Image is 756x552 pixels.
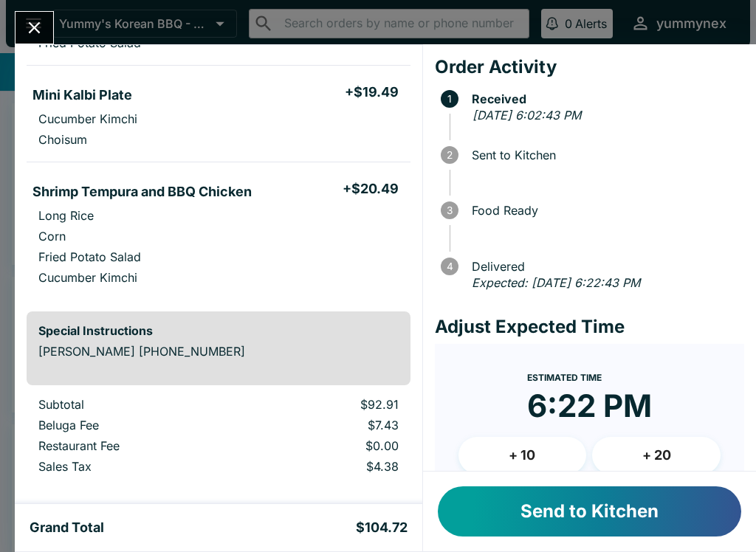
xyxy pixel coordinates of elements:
text: 4 [446,261,453,272]
span: Estimated Time [527,372,602,383]
h5: Grand Total [30,519,104,537]
em: Expected: [DATE] 6:22:43 PM [472,275,640,290]
span: Received [464,92,744,106]
p: Corn [38,229,66,244]
p: Choisum [38,132,87,147]
p: Cucumber Kimchi [38,111,137,126]
p: Fried Potato Salad [38,249,141,264]
p: Cucumber Kimchi [38,270,137,285]
button: Close [16,12,53,44]
p: Beluga Fee [38,418,233,432]
h4: Adjust Expected Time [435,316,744,338]
button: + 20 [592,437,721,474]
p: $0.00 [257,438,399,453]
h5: + $19.49 [345,83,399,101]
button: + 10 [458,437,587,474]
p: $7.43 [257,418,399,432]
em: [DATE] 6:02:43 PM [472,108,581,123]
p: [PERSON_NAME] [PHONE_NUMBER] [38,344,399,359]
text: 3 [447,204,453,216]
button: Send to Kitchen [438,486,741,537]
p: Long Rice [38,208,94,223]
h4: Order Activity [435,56,744,78]
h5: Mini Kalbi Plate [32,86,132,104]
p: Sales Tax [38,459,233,474]
h6: Special Instructions [38,323,399,338]
span: Sent to Kitchen [464,148,744,162]
h5: Shrimp Tempura and BBQ Chicken [32,183,252,201]
h5: + $20.49 [343,180,399,198]
time: 6:22 PM [527,387,652,425]
h5: $104.72 [356,519,408,537]
text: 1 [447,93,452,105]
p: $92.91 [257,397,399,412]
table: orders table [27,397,410,480]
span: Delivered [464,260,744,273]
text: 2 [447,149,453,161]
p: $4.38 [257,459,399,474]
p: Subtotal [38,397,233,412]
span: Food Ready [464,204,744,217]
p: Restaurant Fee [38,438,233,453]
